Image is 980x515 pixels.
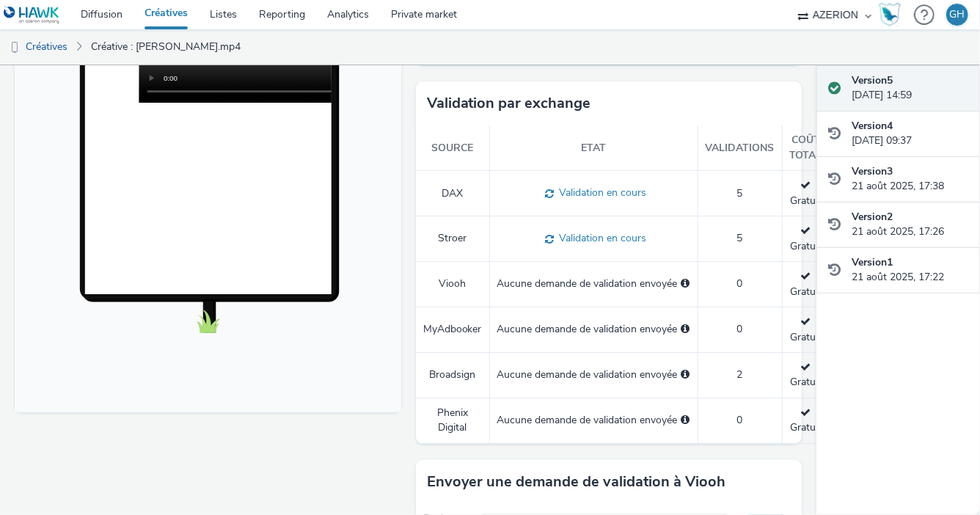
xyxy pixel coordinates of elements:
[698,125,782,170] th: Validations
[416,216,490,262] td: Stroer
[852,164,893,178] strong: Version 3
[852,73,893,87] strong: Version 5
[852,164,968,194] div: 21 août 2025, 17:38
[790,406,822,434] span: Gratuit
[790,315,822,343] span: Gratuit
[7,40,22,55] img: dooh
[497,277,690,291] div: Aucune demande de validation envoyée
[879,3,901,26] img: Hawk Academy
[737,277,743,291] span: 0
[416,262,490,307] td: Viooh
[427,471,726,493] h3: Envoyer une demande de validation à Viooh
[737,186,743,200] span: 5
[852,210,968,240] div: 21 août 2025, 17:26
[950,4,965,26] div: GH
[555,186,647,200] span: Validation en cours
[681,277,690,291] div: Sélectionnez un deal ci-dessous et cliquez sur Envoyer pour envoyer une demande de validation à V...
[497,368,690,382] div: Aucune demande de validation envoyée
[852,73,968,103] div: [DATE] 14:59
[427,92,591,114] h3: Validation par exchange
[555,231,647,245] span: Validation en cours
[497,322,690,337] div: Aucune demande de validation envoyée
[790,269,822,298] span: Gratuit
[737,231,743,245] span: 5
[489,125,698,170] th: Etat
[852,210,893,224] strong: Version 2
[782,125,830,170] th: Coût total
[737,368,743,381] span: 2
[84,29,248,65] a: Créative : [PERSON_NAME].mp4
[416,398,490,443] td: Phenix Digital
[681,322,690,337] div: Sélectionnez un deal ci-dessous et cliquez sur Envoyer pour envoyer une demande de validation à M...
[737,322,743,336] span: 0
[852,255,968,285] div: 21 août 2025, 17:22
[416,171,490,216] td: DAX
[681,368,690,382] div: Sélectionnez un deal ci-dessous et cliquez sur Envoyer pour envoyer une demande de validation à B...
[879,3,907,26] a: Hawk Academy
[790,360,822,389] span: Gratuit
[852,255,893,269] strong: Version 1
[852,119,968,149] div: [DATE] 09:37
[497,413,690,428] div: Aucune demande de validation envoyée
[416,307,490,353] td: MyAdbooker
[790,178,822,207] span: Gratuit
[681,413,690,428] div: Sélectionnez un deal ci-dessous et cliquez sur Envoyer pour envoyer une demande de validation à P...
[852,119,893,133] strong: Version 4
[790,224,822,252] span: Gratuit
[4,6,60,24] img: undefined Logo
[416,352,490,398] td: Broadsign
[737,413,743,427] span: 0
[416,125,490,170] th: Source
